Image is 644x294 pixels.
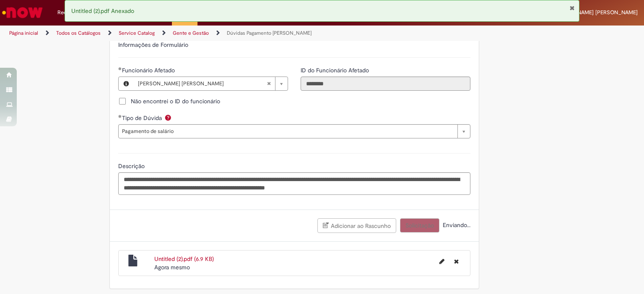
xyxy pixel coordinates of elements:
[154,263,190,271] time: 30/09/2025 09:58:23
[122,114,164,122] span: Tipo de Dúvida
[434,255,449,268] button: Editar nome de arquivo Untitled (2).pdf
[163,114,173,121] span: Ajuda para Tipo de Dúvida
[173,30,209,36] a: Gente e Gestão
[118,115,122,118] span: Obrigatório Preenchido
[56,30,101,36] a: Todos os Catálogos
[57,8,87,17] span: Requisições
[301,66,371,74] span: Somente leitura - ID do Funcionário Afetado
[119,77,134,90] button: Funcionário Afetado, Visualizar este registro Julia Pedroza Vieira Silva
[441,221,470,229] span: Enviando...
[122,66,177,74] span: Necessários - Funcionário Afetado
[227,30,312,36] a: Dúvidas Pagamento [PERSON_NAME]
[71,7,134,15] span: Untitled (2).pdf Anexado
[9,30,38,36] a: Página inicial
[154,255,214,263] a: Untitled (2).pdf (6.9 KB)
[131,97,220,105] span: Não encontrei o ID do funcionário
[118,41,188,49] label: Informações de Formulário
[1,4,44,21] img: ServiceNow
[118,162,146,170] span: Descrição
[301,77,470,91] input: ID do Funcionário Afetado
[262,77,275,90] abbr: Limpar campo Funcionário Afetado
[118,172,470,195] textarea: Descrição
[118,67,122,70] span: Obrigatório Preenchido
[154,263,190,271] span: Agora mesmo
[6,26,423,41] ul: Trilhas de página
[138,77,267,90] span: [PERSON_NAME] [PERSON_NAME]
[122,125,453,138] span: Pagamento de salário
[569,5,575,11] button: Fechar Notificação
[551,9,638,16] span: [PERSON_NAME] [PERSON_NAME]
[449,255,464,268] button: Excluir Untitled (2).pdf
[134,77,288,90] a: [PERSON_NAME] [PERSON_NAME]Limpar campo Funcionário Afetado
[119,30,155,36] a: Service Catalog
